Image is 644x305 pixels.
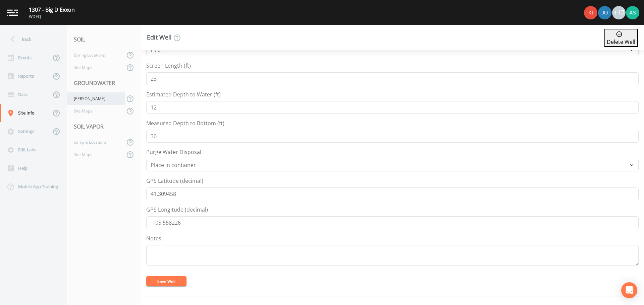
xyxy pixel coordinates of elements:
[67,105,125,117] a: Site Maps
[604,29,638,47] button: Delete Well
[598,6,612,19] div: Josh Watzak
[147,34,181,42] div: Edit Well
[67,117,141,136] div: SOIL VAPOR
[67,49,125,61] a: Boring Locations
[67,148,125,161] a: Site Maps
[67,136,125,148] a: Sample Locations
[584,6,597,19] img: 90c1b0c37970a682c16f0c9ace18ad6c
[29,6,75,14] div: 1307 - Big D Exxon
[29,14,75,20] div: WDEQ
[67,74,141,92] div: GROUNDWATER
[626,6,639,19] img: 360e392d957c10372a2befa2d3a287f3
[67,92,125,105] a: [PERSON_NAME]
[146,206,208,214] label: GPS Longitude (decimal)
[67,30,141,49] div: SOIL
[146,62,191,70] label: Screen Length (ft)
[621,282,637,298] div: Open Intercom Messenger
[598,6,611,19] img: d2de15c11da5451b307a030ac90baa3e
[67,61,125,74] a: Site Maps
[612,6,626,19] div: +17
[584,6,598,19] div: Kira Cunniff
[146,177,203,185] label: GPS Latitude (decimal)
[146,148,201,156] label: Purge Water Disposal
[146,276,186,286] button: Save Well
[146,90,221,98] label: Estimated Depth to Water (ft)
[146,234,161,242] label: Notes
[7,9,18,16] img: logo
[146,119,224,127] label: Measured Depth to Bottom (ft)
